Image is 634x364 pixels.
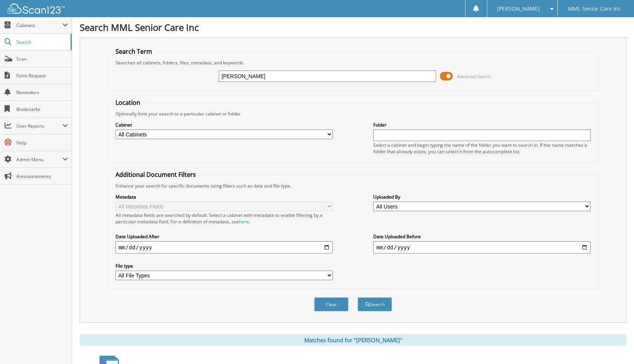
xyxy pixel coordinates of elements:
[373,122,591,128] label: Folder
[358,297,392,311] button: Search
[16,106,68,112] span: Bookmarks
[112,170,200,179] legend: Additional Document Filters
[112,98,144,107] legend: Location
[239,218,249,225] a: here
[116,233,333,240] label: Date Uploaded After
[373,194,591,200] label: Uploaded By
[16,22,63,29] span: Cabinets
[16,140,68,146] span: Help
[80,21,626,34] h1: Search MML Senior Care Inc
[116,212,333,225] div: All metadata fields are searched by default. Select a cabinet with metadata to enable filtering b...
[16,72,68,79] span: Form Request
[116,194,333,200] label: Metadata
[373,142,591,155] div: Select a cabinet and begin typing the name of the folder you want to search in. If the name match...
[497,6,540,11] span: [PERSON_NAME]
[116,263,333,269] label: File type
[457,74,491,79] span: Advanced Search
[16,123,63,129] span: User Reports
[16,39,67,45] span: Search
[373,233,591,240] label: Date Uploaded Before
[112,183,595,189] div: Enhance your search for specific documents using filters such as date and file type.
[112,59,595,66] div: Searches all cabinets, folders, files, metadata, and keywords
[568,6,621,11] span: MML Senior Care Inc
[16,156,63,163] span: Admin Menu
[8,3,65,14] img: scan123-logo-white.svg
[112,47,156,56] legend: Search Term
[16,173,68,180] span: Announcements
[314,297,348,311] button: Clear
[80,334,626,346] div: Matches found for "[PERSON_NAME]"
[373,241,591,253] input: end
[16,89,68,96] span: Reminders
[116,241,333,253] input: start
[116,122,333,128] label: Cabinet
[16,56,68,62] span: Scan
[112,111,595,117] div: Optionally limit your search to a particular cabinet or folder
